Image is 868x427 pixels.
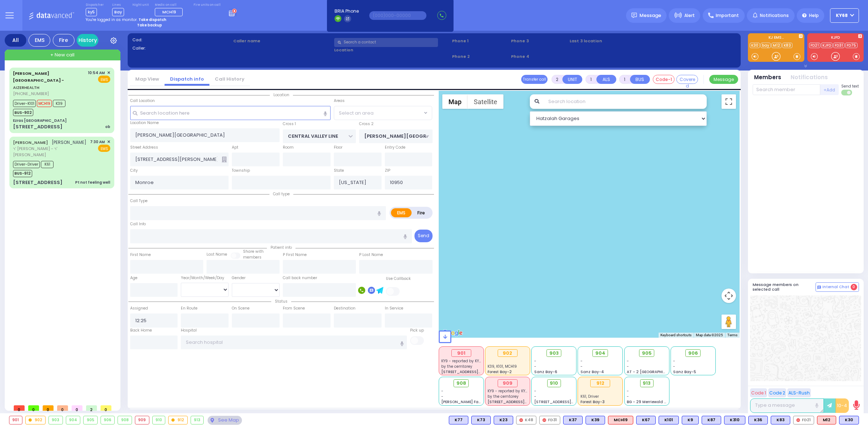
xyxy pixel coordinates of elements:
[267,245,295,250] span: Patient info
[269,191,293,197] span: Call type
[132,37,231,43] label: Cad:
[13,123,63,131] div: [STREET_ADDRESS]
[511,38,567,44] span: Phone 3
[441,364,472,369] span: by the cemtarey
[796,418,800,422] img: red-radio-icon.svg
[539,416,560,424] div: FD31
[494,416,513,424] div: K23
[334,145,342,150] label: Floor
[334,98,345,104] label: Areas
[580,399,605,405] span: Forest Bay-3
[153,416,165,424] div: 910
[334,47,450,53] label: Location
[534,394,536,399] span: -
[519,418,523,422] img: red-radio-icon.svg
[833,43,844,48] a: FD31
[550,380,558,387] span: 910
[562,75,582,84] button: UNIT
[748,36,804,41] label: KJ EMS...
[534,369,557,375] span: Sanz Bay-6
[549,350,559,357] span: 903
[534,399,603,405] span: [STREET_ADDRESS][PERSON_NAME]
[130,76,165,82] a: Map View
[385,168,390,174] label: ZIP
[130,120,159,126] label: Location Name
[682,416,699,424] div: BLS
[13,91,49,97] span: [PHONE_NUMBER]
[86,405,97,411] span: 2
[659,416,679,424] div: K101
[821,43,833,48] a: KJFD
[709,75,738,84] button: Message
[13,109,33,116] span: BUS-902
[441,388,443,394] span: -
[596,75,616,84] button: ALS
[807,36,864,41] label: KJFD
[449,416,468,424] div: BLS
[636,416,656,424] div: BLS
[673,369,696,375] span: Sanz Bay-5
[488,399,556,405] span: [STREET_ADDRESS][PERSON_NAME]
[130,252,151,258] label: First Name
[84,416,97,424] div: 905
[787,388,811,397] button: ALS-Rush
[107,139,110,145] span: ✕
[130,328,152,333] label: Back Home
[283,275,317,281] label: Call back number
[643,380,651,387] span: 913
[488,369,512,375] span: Forest Bay-2
[118,416,132,424] div: 908
[53,34,75,47] div: Fire
[702,416,721,424] div: BLS
[631,13,637,18] img: message.svg
[86,17,137,22] span: You're logged in as monitor.
[86,3,104,7] label: Dispatcher
[233,38,332,44] label: Caller name
[13,140,48,145] a: [PERSON_NAME]
[836,12,848,19] span: ky68
[208,416,242,425] div: See map
[169,416,187,424] div: 912
[335,8,359,14] span: BRIA Phone
[53,100,65,107] span: K39
[754,73,781,82] button: Members
[191,416,204,424] div: 913
[98,76,110,83] span: EMS
[684,12,695,19] span: Alert
[130,106,331,120] input: Search location here
[722,289,736,303] button: Map camera controls
[488,364,517,369] span: K39, K101, MCH19
[13,161,40,168] span: Driver-Driver
[441,394,443,399] span: -
[13,71,64,90] a: AIZERHEALTH
[283,145,294,150] label: Room
[845,43,858,48] a: FD75
[334,38,438,47] input: Search a contact
[50,51,75,59] span: + New call
[586,416,605,424] div: BLS
[452,38,509,44] span: Phone 1
[724,416,745,424] div: BLS
[209,76,250,82] a: Call History
[768,388,786,397] button: Code 2
[132,3,149,7] label: Night unit
[13,118,67,123] div: Ezras [GEOGRAPHIC_DATA]
[72,405,82,411] span: 0
[673,358,675,364] span: -
[608,416,633,424] div: MCH19
[521,75,548,84] button: Transfer call
[222,157,227,162] span: Other building occupants
[627,388,629,394] span: -
[66,416,80,424] div: 904
[534,388,536,394] span: -
[13,71,64,84] span: [PERSON_NAME][GEOGRAPHIC_DATA] -
[636,416,656,424] div: K67
[722,94,736,109] button: Toggle fullscreen view
[130,306,148,311] label: Assigned
[750,388,767,397] button: Code 1
[688,350,698,357] span: 906
[816,282,859,292] button: Internal Chat 0
[498,349,518,357] div: 902
[26,416,46,424] div: 902
[534,358,536,364] span: -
